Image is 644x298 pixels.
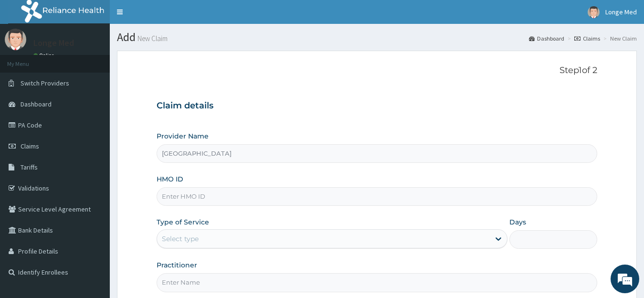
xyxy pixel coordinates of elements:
label: Days [509,217,526,227]
h1: Add [117,31,637,43]
span: Claims [21,142,39,150]
input: Enter Name [157,273,598,292]
a: Dashboard [529,34,564,43]
a: Claims [574,34,600,43]
span: Dashboard [21,100,52,108]
label: HMO ID [157,174,183,184]
img: User Image [588,6,600,18]
div: Select type [162,234,199,244]
span: Tariffs [21,163,38,171]
span: Longe Med [605,8,637,16]
a: Online [33,52,56,59]
p: Longe Med [33,39,74,47]
span: Switch Providers [21,79,69,87]
input: Enter HMO ID [157,187,598,206]
label: Practitioner [157,260,197,270]
small: New Claim [136,35,168,42]
p: Step 1 of 2 [157,65,598,76]
label: Provider Name [157,131,209,141]
img: User Image [5,29,26,50]
li: New Claim [601,34,637,43]
label: Type of Service [157,217,209,227]
h3: Claim details [157,101,598,111]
